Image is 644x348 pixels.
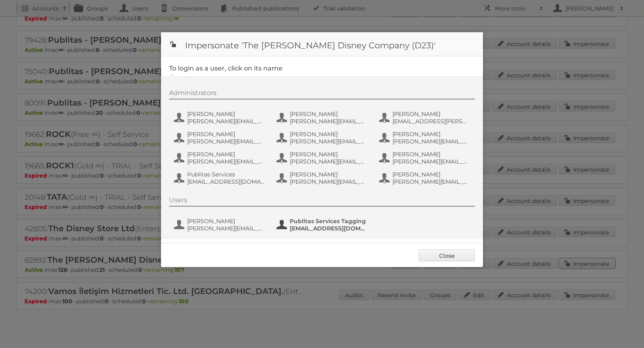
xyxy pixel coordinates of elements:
[187,118,265,125] span: [PERSON_NAME][EMAIL_ADDRESS][PERSON_NAME][DOMAIN_NAME]
[169,89,475,99] div: Administrators
[290,138,368,145] span: [PERSON_NAME][EMAIL_ADDRESS][PERSON_NAME][DOMAIN_NAME]
[173,130,268,146] button: [PERSON_NAME] [PERSON_NAME][EMAIL_ADDRESS][PERSON_NAME][DOMAIN_NAME]
[392,138,471,145] span: [PERSON_NAME][EMAIL_ADDRESS][DOMAIN_NAME]
[290,151,368,158] span: [PERSON_NAME]
[187,178,265,185] span: [EMAIL_ADDRESS][DOMAIN_NAME]
[290,130,368,138] span: [PERSON_NAME]
[290,217,368,225] span: Publitas Services Tagging
[392,171,471,178] span: [PERSON_NAME]
[276,150,370,166] button: [PERSON_NAME] [PERSON_NAME][EMAIL_ADDRESS][PERSON_NAME][DOMAIN_NAME]
[290,225,368,232] span: [EMAIL_ADDRESS][DOMAIN_NAME]
[169,196,475,207] div: Users
[187,138,265,145] span: [PERSON_NAME][EMAIL_ADDRESS][PERSON_NAME][DOMAIN_NAME]
[276,110,370,126] button: [PERSON_NAME] [PERSON_NAME][EMAIL_ADDRESS][DOMAIN_NAME]
[392,118,471,125] span: [EMAIL_ADDRESS][PERSON_NAME][DOMAIN_NAME]
[392,110,471,118] span: [PERSON_NAME]
[378,170,473,186] button: [PERSON_NAME] [PERSON_NAME][EMAIL_ADDRESS][PERSON_NAME][DOMAIN_NAME]
[378,110,473,126] button: [PERSON_NAME] [EMAIL_ADDRESS][PERSON_NAME][DOMAIN_NAME]
[290,171,368,178] span: [PERSON_NAME]
[392,151,471,158] span: [PERSON_NAME]
[392,130,471,138] span: [PERSON_NAME]
[187,217,265,225] span: [PERSON_NAME]
[187,225,265,232] span: [PERSON_NAME][EMAIL_ADDRESS][PERSON_NAME][DOMAIN_NAME]
[378,130,473,146] button: [PERSON_NAME] [PERSON_NAME][EMAIL_ADDRESS][DOMAIN_NAME]
[173,110,268,126] button: [PERSON_NAME] [PERSON_NAME][EMAIL_ADDRESS][PERSON_NAME][DOMAIN_NAME]
[187,151,265,158] span: [PERSON_NAME]
[290,158,368,165] span: [PERSON_NAME][EMAIL_ADDRESS][PERSON_NAME][DOMAIN_NAME]
[290,118,368,125] span: [PERSON_NAME][EMAIL_ADDRESS][DOMAIN_NAME]
[169,64,283,72] legend: To login as a user, click on its name
[419,249,475,261] a: Close
[173,170,268,186] button: Publitas Services [EMAIL_ADDRESS][DOMAIN_NAME]
[173,150,268,166] button: [PERSON_NAME] [PERSON_NAME][EMAIL_ADDRESS][PERSON_NAME][DOMAIN_NAME]
[187,171,265,178] span: Publitas Services
[276,217,370,233] button: Publitas Services Tagging [EMAIL_ADDRESS][DOMAIN_NAME]
[392,158,471,165] span: [PERSON_NAME][EMAIL_ADDRESS][PERSON_NAME][DOMAIN_NAME]
[187,158,265,165] span: [PERSON_NAME][EMAIL_ADDRESS][PERSON_NAME][DOMAIN_NAME]
[276,130,370,146] button: [PERSON_NAME] [PERSON_NAME][EMAIL_ADDRESS][PERSON_NAME][DOMAIN_NAME]
[290,178,368,185] span: [PERSON_NAME][EMAIL_ADDRESS][PERSON_NAME][DOMAIN_NAME]
[161,32,483,56] h1: Impersonate 'The [PERSON_NAME] Disney Company (D23)'
[173,217,268,233] button: [PERSON_NAME] [PERSON_NAME][EMAIL_ADDRESS][PERSON_NAME][DOMAIN_NAME]
[187,130,265,138] span: [PERSON_NAME]
[276,170,370,186] button: [PERSON_NAME] [PERSON_NAME][EMAIL_ADDRESS][PERSON_NAME][DOMAIN_NAME]
[392,178,471,185] span: [PERSON_NAME][EMAIL_ADDRESS][PERSON_NAME][DOMAIN_NAME]
[187,110,265,118] span: [PERSON_NAME]
[378,150,473,166] button: [PERSON_NAME] [PERSON_NAME][EMAIL_ADDRESS][PERSON_NAME][DOMAIN_NAME]
[290,110,368,118] span: [PERSON_NAME]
